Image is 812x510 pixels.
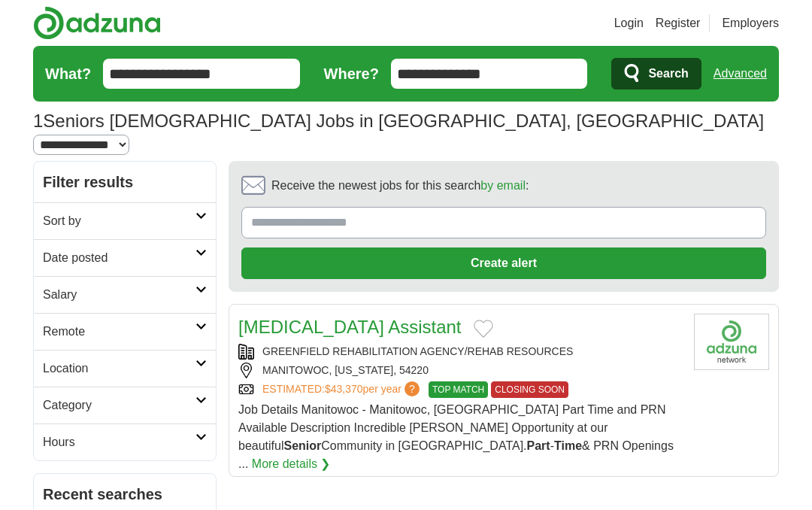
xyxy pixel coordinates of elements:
[271,177,529,195] span: Receive the newest jobs for this search :
[325,383,363,395] span: $43,370
[45,62,91,85] label: What?
[714,59,767,89] a: Advanced
[238,344,682,360] div: GREENFIELD REHABILITATION AGENCY/REHAB RESOURCES
[34,387,216,423] a: Category
[262,381,423,398] a: ESTIMATED:$43,370per year?
[474,320,493,338] button: Add to favorite jobs
[554,439,582,452] strong: Time
[33,108,43,135] span: 1
[694,314,769,370] img: Company logo
[43,360,195,378] h2: Location
[34,276,216,313] a: Salary
[34,202,216,239] a: Sort by
[33,6,161,40] img: Adzuna logo
[241,247,766,279] button: Create alert
[43,433,195,451] h2: Hours
[527,439,550,452] strong: Part
[34,313,216,350] a: Remote
[480,179,526,192] a: by email
[34,162,216,202] h2: Filter results
[34,423,216,460] a: Hours
[648,59,688,89] span: Search
[43,396,195,414] h2: Category
[43,323,195,341] h2: Remote
[43,483,207,505] h2: Recent searches
[238,363,682,378] div: MANITOWOC, [US_STATE], 54220
[252,455,331,473] a: More details ❯
[33,111,764,131] h1: Seniors [DEMOGRAPHIC_DATA] Jobs in [GEOGRAPHIC_DATA], [GEOGRAPHIC_DATA]
[614,14,644,32] a: Login
[324,62,379,85] label: Where?
[238,317,462,337] a: [MEDICAL_DATA] Assistant
[656,14,701,32] a: Register
[722,14,779,32] a: Employers
[43,286,195,304] h2: Salary
[491,381,568,398] span: CLOSING SOON
[611,58,701,90] button: Search
[43,212,195,230] h2: Sort by
[238,403,674,470] span: Job Details Manitowoc - Manitowoc, [GEOGRAPHIC_DATA] Part Time and PRN Available Description Incr...
[34,239,216,276] a: Date posted
[43,249,195,267] h2: Date posted
[404,381,420,396] span: ?
[429,381,488,398] span: TOP MATCH
[34,350,216,387] a: Location
[284,439,322,452] strong: Senior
